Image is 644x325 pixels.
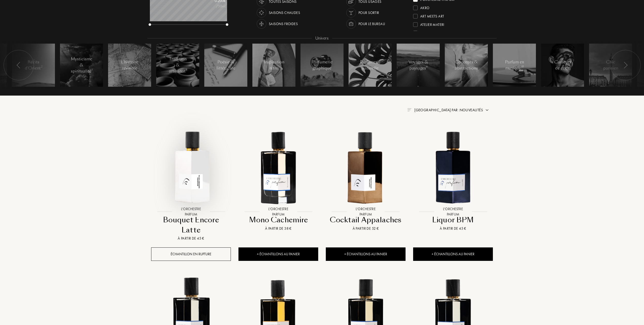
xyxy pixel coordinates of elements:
div: Univers [312,35,332,41]
span: 8 [186,68,187,71]
div: /50mL [200,4,226,9]
div: À partir de 45 € [415,226,491,231]
div: À partir de 45 € [153,236,229,241]
a: Cocktail Appalaches L'Orchestre ParfumL'Orchestre ParfumCocktail AppalachesÀ partir de 52 € [326,122,406,238]
div: Bouquet Encore Latte [153,215,229,235]
div: Voyages & paysages [408,59,429,71]
img: Bouquet Encore Latte L'Orchestre Parfum [152,128,230,206]
div: + Échantillons au panier [413,247,493,261]
div: + Échantillons au panier [326,247,406,261]
img: Liquor BPM L'Orchestre Parfum [414,128,492,206]
div: Baruti [420,29,431,35]
img: usage_occasion_work_white.svg [348,20,355,27]
div: Akro [420,4,430,10]
div: Parfumerie naturelle [359,59,381,71]
div: Concepts & abstractions [455,59,478,71]
img: usage_occasion_party_white.svg [348,9,355,16]
img: arr_left.svg [623,62,628,68]
span: [GEOGRAPHIC_DATA] par : Nouveautés [414,107,483,113]
div: Atelier Materi [420,20,444,27]
div: À partir de 38 € [240,226,316,231]
img: Mono Cachemire L'Orchestre Parfum [239,128,318,206]
div: L'histoire revisitée [119,59,140,71]
img: arrow.png [485,108,489,112]
span: 6 [426,65,428,68]
div: Pour sortir [358,8,379,17]
img: usage_season_cold_white.svg [258,20,265,27]
img: Cocktail Appalaches L'Orchestre Parfum [326,128,405,206]
div: Poésie & littérature [215,59,237,71]
div: Parfum en musique [504,59,525,71]
div: Art Meets Art [420,12,444,19]
img: usage_season_hot_white.svg [258,9,265,16]
div: Parfumerie graphique [311,59,333,71]
div: Saisons froides [269,19,298,29]
div: Mysticisme & spiritualité [71,56,92,74]
div: Échantillon en rupture [151,247,231,261]
div: + Échantillons au panier [238,247,318,261]
div: Inspiration rétro [263,59,285,71]
div: Pour le bureau [358,19,385,29]
div: À partir de 52 € [328,226,404,231]
a: Bouquet Encore Latte L'Orchestre ParfumL'Orchestre ParfumBouquet Encore LatteÀ partir de 45 € [151,122,231,247]
a: Mono Cachemire L'Orchestre ParfumL'Orchestre ParfumMono CachemireÀ partir de 38 € [238,122,318,238]
a: Liquor BPM L'Orchestre ParfumL'Orchestre ParfumLiquor BPMÀ partir de 45 € [413,122,493,238]
img: filter_by.png [407,108,411,111]
div: Casseurs de code [552,59,573,71]
span: 13 [521,65,524,68]
div: Saisons chaudes [269,8,300,17]
span: 1 [92,68,93,71]
img: arr_left.svg [17,62,21,68]
div: Tradition & artisanat [167,56,189,74]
